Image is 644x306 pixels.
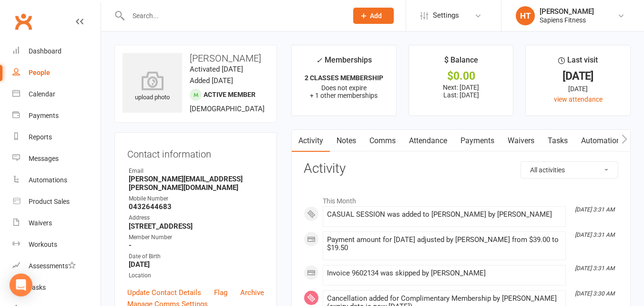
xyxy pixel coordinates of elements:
[129,222,264,231] strong: [STREET_ADDRESS]
[123,53,269,63] h3: [PERSON_NAME]
[214,287,227,298] a: Flag
[190,65,243,74] time: Activated [DATE]
[12,191,101,212] a: Product Sales
[575,290,614,297] i: [DATE] 3:30 AM
[540,7,594,16] div: [PERSON_NAME]
[129,260,264,269] strong: [DATE]
[129,233,264,242] div: Member Number
[534,84,622,94] div: [DATE]
[12,127,101,148] a: Reports
[12,255,101,277] a: Assessments
[304,161,618,176] h3: Activity
[363,130,402,152] a: Comms
[12,41,101,62] a: Dashboard
[540,16,594,24] div: Sapiens Fitness
[29,69,50,76] div: People
[29,112,59,119] div: Payments
[575,232,614,238] i: [DATE] 3:31 AM
[12,62,101,84] a: People
[11,10,35,33] a: Clubworx
[129,175,264,192] strong: [PERSON_NAME][EMAIL_ADDRESS][PERSON_NAME][DOMAIN_NAME]
[190,105,265,113] span: [DEMOGRAPHIC_DATA]
[444,54,478,71] div: $ Balance
[558,54,598,71] div: Last visit
[129,167,264,176] div: Email
[292,130,330,152] a: Activity
[353,8,394,24] button: Add
[554,95,603,103] a: view attendance
[402,130,454,152] a: Attendance
[12,169,101,191] a: Automations
[10,274,32,296] div: Open Intercom Messenger
[12,212,101,234] a: Waivers
[575,206,614,213] i: [DATE] 3:31 AM
[534,71,622,81] div: [DATE]
[454,130,501,152] a: Payments
[29,219,52,227] div: Waivers
[129,213,264,222] div: Address
[29,47,61,55] div: Dashboard
[310,92,378,99] span: + 1 other memberships
[418,71,505,81] div: $0.00
[29,198,70,205] div: Product Sales
[12,277,101,298] a: Tasks
[29,155,59,162] div: Messages
[12,234,101,255] a: Workouts
[304,191,618,206] li: This Month
[29,284,46,291] div: Tasks
[330,130,363,152] a: Notes
[316,54,372,72] div: Memberships
[129,241,264,250] strong: -
[204,91,256,98] span: Active member
[501,130,541,152] a: Waivers
[190,76,233,85] time: Added [DATE]
[129,271,264,280] div: Location
[29,176,67,184] div: Automations
[125,9,341,22] input: Search...
[316,56,322,65] i: ✓
[370,12,382,20] span: Add
[127,287,201,298] a: Update Contact Details
[327,236,562,252] div: Payment amount for [DATE] adjusted by [PERSON_NAME] from $39.00 to $19.50
[418,84,505,99] p: Next: [DATE] Last: [DATE]
[29,133,52,141] div: Reports
[516,6,535,25] div: HT
[29,262,76,270] div: Assessments
[327,269,562,277] div: Invoice 9602134 was skipped by [PERSON_NAME]
[29,90,55,98] div: Calendar
[12,105,101,127] a: Payments
[12,148,101,169] a: Messages
[305,74,383,82] strong: 2 CLASSES MEMBERSHIP
[127,145,264,159] h3: Contact information
[541,130,574,152] a: Tasks
[433,5,459,26] span: Settings
[29,241,57,248] div: Workouts
[129,202,264,211] strong: 0432644683
[327,211,562,219] div: CASUAL SESSION was added to [PERSON_NAME] by [PERSON_NAME]
[12,84,101,105] a: Calendar
[574,130,631,152] a: Automations
[240,287,264,298] a: Archive
[129,194,264,203] div: Mobile Number
[129,252,264,261] div: Date of Birth
[575,265,614,272] i: [DATE] 3:31 AM
[123,71,182,103] div: upload photo
[321,84,367,92] span: Does not expire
